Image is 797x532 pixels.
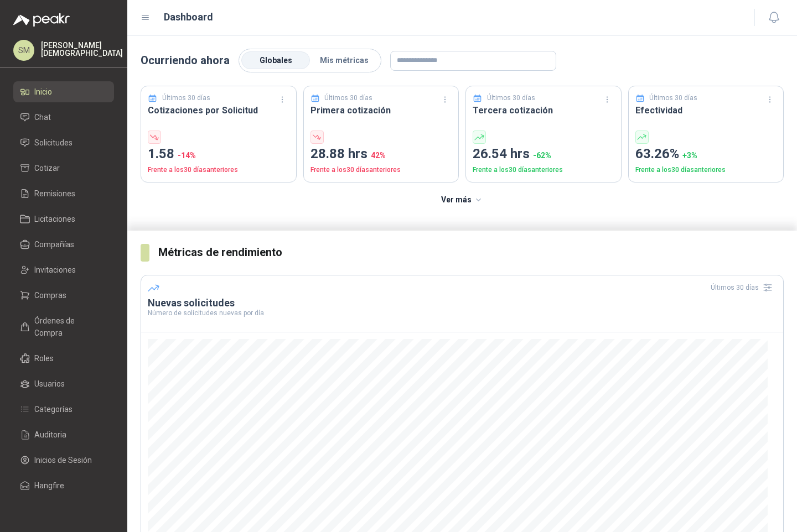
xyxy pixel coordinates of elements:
h3: Primera cotización [310,103,452,117]
span: Remisiones [34,187,75,200]
p: Últimos 30 días [324,93,372,103]
span: Roles [34,352,54,364]
h3: Nuevas solicitudes [148,296,777,310]
a: Chat [13,107,114,128]
a: Inicios de Sesión [13,450,114,471]
p: Frente a los 30 días anteriores [148,165,289,175]
h3: Tercera cotización [473,103,614,117]
a: Solicitudes [13,132,114,153]
p: Ocurriendo ahora [141,52,230,69]
span: Usuarios [34,378,65,390]
span: Solicitudes [34,137,73,149]
span: Chat [34,111,51,123]
span: Categorías [34,403,73,415]
h3: Cotizaciones por Solicitud [148,103,289,117]
a: Invitaciones [13,259,114,280]
span: Inicios de Sesión [34,454,92,466]
div: Últimos 30 días [711,279,777,296]
span: + 3 % [682,151,697,160]
a: Licitaciones [13,208,114,230]
span: Órdenes de Compra [34,315,103,339]
p: 1.58 [148,144,289,165]
h3: Métricas de rendimiento [158,244,784,261]
p: 28.88 hrs [310,144,452,165]
img: Logo peakr [13,13,70,27]
p: Frente a los 30 días anteriores [635,165,777,175]
span: -62 % [533,151,551,160]
p: Últimos 30 días [487,93,535,103]
p: Últimos 30 días [649,93,697,103]
span: Compras [34,289,66,301]
p: [PERSON_NAME] [DEMOGRAPHIC_DATA] [41,41,123,57]
span: Auditoria [34,429,66,441]
p: 26.54 hrs [473,144,614,165]
h1: Dashboard [164,9,213,25]
h3: Efectividad [635,103,777,117]
span: Globales [260,56,292,65]
span: Mis métricas [320,56,369,65]
a: Remisiones [13,183,114,204]
span: Hangfire [34,479,64,492]
span: 42 % [371,151,386,160]
p: Frente a los 30 días anteriores [310,165,452,175]
a: Inicio [13,81,114,102]
button: Ver más [435,189,490,211]
a: Cotizar [13,158,114,179]
span: Invitaciones [34,264,76,276]
a: Categorías [13,399,114,420]
a: Compañías [13,234,114,255]
span: Licitaciones [34,213,75,225]
a: Auditoria [13,424,114,445]
a: Usuarios [13,373,114,394]
a: Órdenes de Compra [13,310,114,343]
span: Cotizar [34,162,60,174]
p: Frente a los 30 días anteriores [473,165,614,175]
span: -14 % [178,151,196,160]
div: SM [13,40,34,61]
p: Número de solicitudes nuevas por día [148,310,777,316]
a: Hangfire [13,475,114,496]
span: Compañías [34,238,74,251]
a: Compras [13,285,114,306]
p: Últimos 30 días [162,93,210,103]
p: 63.26% [635,144,777,165]
span: Inicio [34,86,52,98]
a: Roles [13,348,114,369]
